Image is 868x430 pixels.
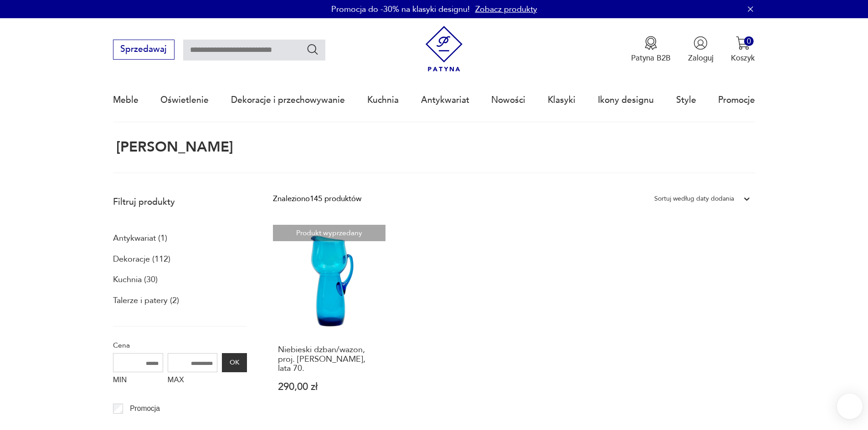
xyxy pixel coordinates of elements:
button: Zaloguj [688,36,714,63]
p: Koszyk [731,53,755,63]
a: Ikony designu [598,79,654,121]
button: Szukaj [306,43,319,56]
button: Sprzedawaj [113,40,175,60]
h1: [PERSON_NAME] [113,140,233,155]
a: Dekoracje i przechowywanie [231,79,345,121]
iframe: Smartsupp widget button [837,394,863,419]
a: Kuchnia (30) [113,272,158,288]
div: 0 [744,36,754,46]
button: OK [222,353,247,372]
button: 0Koszyk [731,36,755,63]
div: Sortuj według daty dodania [654,193,734,205]
img: Patyna - sklep z meblami i dekoracjami vintage [421,26,467,72]
p: Cena [113,339,247,351]
a: Style [676,79,696,121]
a: Produkt wyprzedanyNiebieski dzban/wazon, proj. Z. Horbowy, lata 70.Niebieski dzban/wazon, proj. [... [273,225,385,413]
button: Patyna B2B [631,36,671,63]
a: Antykwariat (1) [113,231,167,246]
div: Znaleziono 145 produktów [273,193,361,205]
a: Promocje [718,79,755,121]
h3: Niebieski dzban/wazon, proj. [PERSON_NAME], lata 70. [278,345,380,373]
a: Talerze i patery (2) [113,293,179,309]
p: Zaloguj [688,53,714,63]
img: Ikona medalu [644,36,658,50]
a: Ikona medaluPatyna B2B [631,36,671,63]
img: Ikonka użytkownika [693,36,708,50]
p: 290,00 zł [278,382,380,392]
a: Klasyki [548,79,575,121]
p: Promocja do -30% na klasyki designu! [331,4,470,15]
a: Zobacz produkty [475,4,537,15]
img: Ikona koszyka [736,36,750,50]
a: Meble [113,79,139,121]
p: Patyna B2B [631,53,671,63]
a: Dekoracje (112) [113,252,170,267]
a: Sprzedawaj [113,46,175,54]
a: Antykwariat [421,79,469,121]
label: MIN [113,372,163,390]
a: Kuchnia [367,79,399,121]
p: Filtruj produkty [113,196,247,208]
a: Oświetlenie [160,79,209,121]
a: Nowości [491,79,525,121]
p: Promocja [130,403,160,415]
label: MAX [168,372,218,390]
